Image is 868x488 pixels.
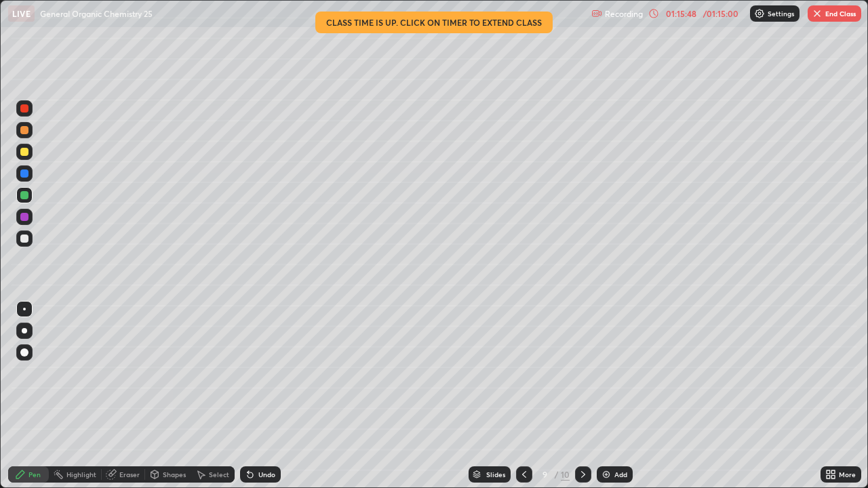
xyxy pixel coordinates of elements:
[119,471,140,478] div: Eraser
[812,8,823,19] img: end-class-cross
[258,471,275,478] div: Undo
[700,9,742,18] div: / 01:15:00
[66,471,96,478] div: Highlight
[554,470,558,479] div: /
[601,469,612,480] img: add-slide-button
[28,471,41,478] div: Pen
[808,5,861,22] button: End Class
[40,8,153,19] p: General Organic Chemistry 25
[839,471,856,478] div: More
[754,8,765,19] img: class-settings-icons
[614,471,627,478] div: Add
[12,8,31,19] p: LIVE
[163,471,186,478] div: Shapes
[538,470,551,479] div: 9
[561,468,570,481] div: 10
[662,9,700,18] div: 01:15:48
[209,471,229,478] div: Select
[486,471,505,478] div: Slides
[605,9,643,19] p: Recording
[591,8,602,19] img: recording.375f2c34.svg
[768,10,794,17] p: Settings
